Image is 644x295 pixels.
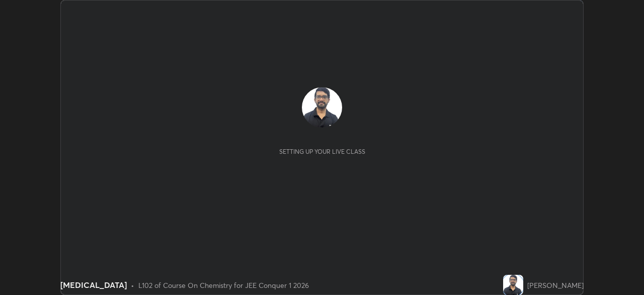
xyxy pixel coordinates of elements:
img: fbb457806e3044af9f69b75a85ff128c.jpg [503,275,523,295]
div: • [131,280,134,290]
div: Setting up your live class [279,148,365,155]
div: [MEDICAL_DATA] [60,279,127,291]
img: fbb457806e3044af9f69b75a85ff128c.jpg [302,87,342,128]
div: [PERSON_NAME] [527,280,584,290]
div: L102 of Course On Chemistry for JEE Conquer 1 2026 [138,280,309,290]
